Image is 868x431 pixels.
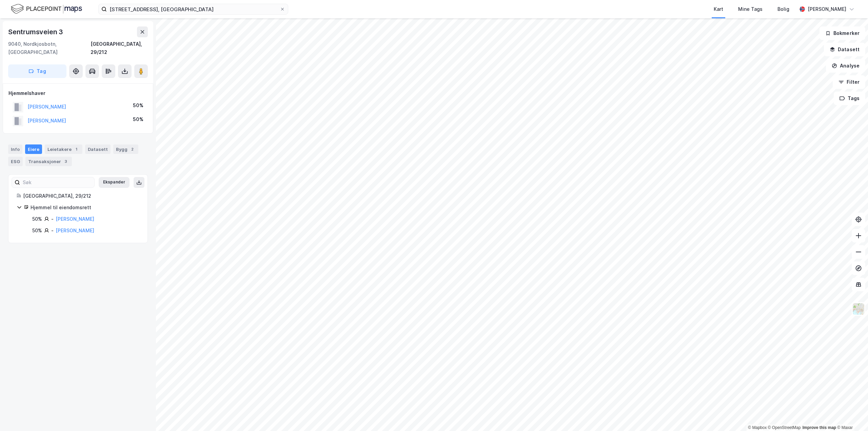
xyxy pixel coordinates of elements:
div: 2 [129,146,136,153]
img: logo.f888ab2527a4732fd821a326f86c7f29.svg [11,3,82,15]
a: [PERSON_NAME] [56,216,94,222]
div: [PERSON_NAME] [808,5,846,13]
div: 50% [32,227,42,235]
a: [PERSON_NAME] [56,228,94,233]
div: Kontrollprogram for chat [834,398,868,431]
div: [GEOGRAPHIC_DATA], 29/212 [91,40,148,56]
button: Bokmerker [820,26,865,40]
iframe: Chat Widget [834,398,868,431]
div: Bygg [113,144,138,154]
div: Transaksjoner [25,157,72,166]
a: Improve this map [803,425,836,430]
div: 3 [62,158,69,165]
button: Analyse [826,59,865,73]
div: Datasett [85,144,111,154]
div: Hjemmel til eiendomsrett [31,203,139,212]
button: Filter [833,75,865,89]
button: Tags [834,92,865,105]
div: 9040, Nordkjosbotn, [GEOGRAPHIC_DATA] [8,40,91,56]
div: Bolig [777,5,789,13]
div: - [51,227,54,235]
button: Ekspander [99,177,130,188]
img: Z [852,302,865,315]
a: OpenStreetMap [768,425,801,430]
div: 50% [32,215,42,223]
div: - [51,215,54,223]
div: Hjemmelshaver [8,89,147,97]
div: Mine Tags [738,5,763,13]
div: ESG [8,157,23,166]
div: Eiere [25,144,42,154]
div: Kart [714,5,723,13]
button: Tag [8,64,66,78]
a: Mapbox [748,425,767,430]
div: 50% [133,101,143,110]
div: Sentrumsveien 3 [8,26,64,37]
div: Leietakere [45,144,82,154]
div: Info [8,144,22,154]
input: Søk på adresse, matrikkel, gårdeiere, leietakere eller personer [107,4,280,14]
button: Datasett [824,43,865,56]
div: 50% [133,115,143,123]
input: Søk [20,177,94,188]
div: 1 [73,146,80,153]
div: [GEOGRAPHIC_DATA], 29/212 [23,192,139,200]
